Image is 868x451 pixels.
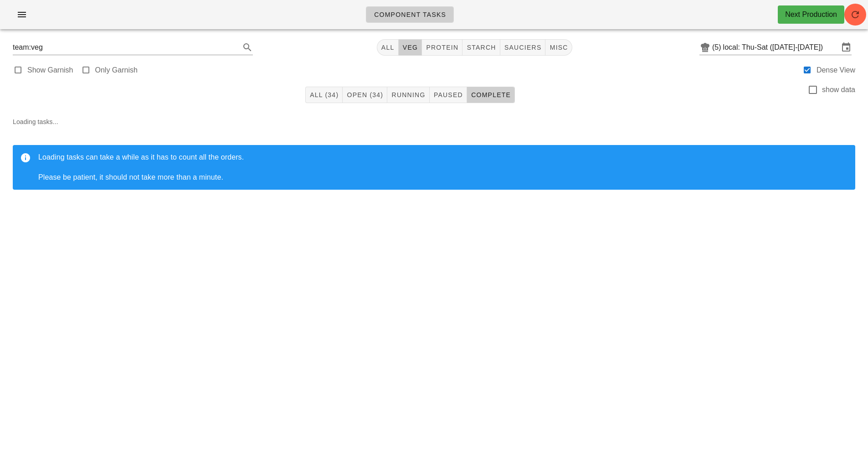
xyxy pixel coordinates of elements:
button: protein [422,39,462,56]
label: Only Garnish [95,66,138,75]
button: starch [462,39,500,56]
span: Complete [471,91,511,98]
button: Complete [467,87,515,103]
button: Running [387,87,429,103]
span: sauciers [504,44,542,51]
button: veg [399,39,422,56]
a: Component Tasks [366,6,454,23]
span: misc [549,44,568,51]
span: veg [402,44,418,51]
button: Paused [430,87,467,103]
span: All [381,44,395,51]
span: Paused [433,91,463,98]
label: show data [822,85,855,94]
button: All [377,39,399,56]
label: Show Garnish [27,66,73,75]
button: Open (34) [343,87,387,103]
span: protein [426,44,458,51]
button: All (34) [305,87,343,103]
span: starch [466,44,496,51]
div: Loading tasks can take a while as it has to count all the orders. Please be patient, it should no... [38,152,848,182]
div: Next Production [785,9,837,20]
div: Loading tasks... [5,109,863,204]
span: Component Tasks [374,11,446,18]
span: Open (34) [346,91,383,98]
button: misc [545,39,572,56]
div: (5) [712,43,723,52]
span: All (34) [309,91,339,98]
span: Running [391,91,425,98]
label: Dense View [817,66,855,75]
button: sauciers [500,39,546,56]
